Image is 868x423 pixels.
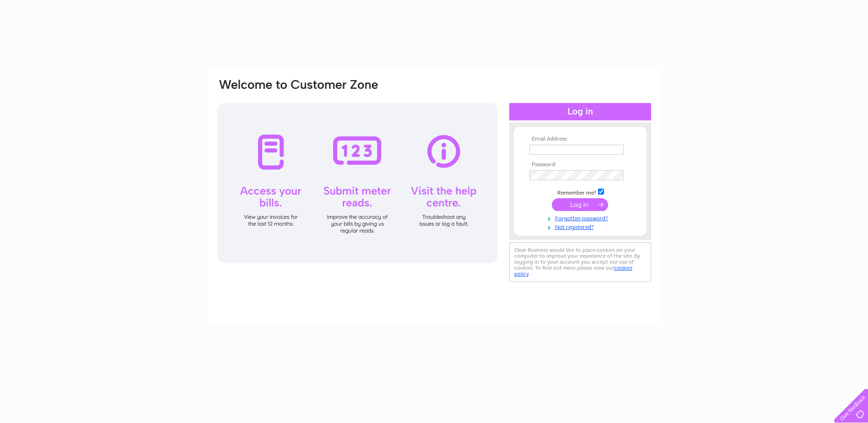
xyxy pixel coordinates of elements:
[527,187,633,196] td: Remember me?
[509,242,651,282] div: Clear Business would like to place cookies on your computer to improve your experience of the sit...
[552,198,608,211] input: Submit
[529,222,633,231] a: Not registered?
[527,162,633,168] th: Password:
[529,213,633,222] a: Forgotten password?
[527,136,633,142] th: Email Address:
[514,265,632,277] a: cookies policy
